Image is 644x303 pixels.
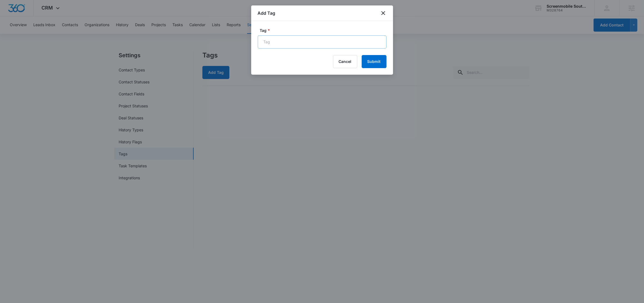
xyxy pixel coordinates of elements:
button: Submit [362,55,387,68]
label: Tag [260,28,389,33]
h1: Add Tag [258,10,275,16]
input: Tag [258,35,387,49]
button: close [380,10,387,16]
button: Cancel [333,55,357,68]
